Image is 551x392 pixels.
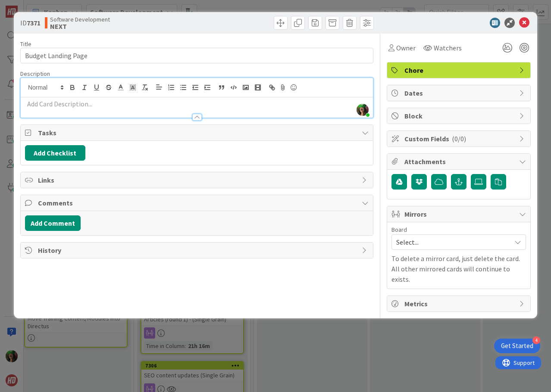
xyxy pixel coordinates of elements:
span: Watchers [434,43,462,53]
span: Metrics [404,299,515,309]
span: Comments [38,198,357,208]
span: ID [20,18,41,28]
div: Get Started [501,342,533,350]
span: Owner [396,43,416,53]
span: Support [18,1,39,12]
div: 4 [532,336,540,344]
span: Links [38,175,357,185]
button: Add Checklist [25,145,85,161]
input: type card name here... [20,48,373,63]
span: Software Development [50,16,110,23]
span: Dates [404,88,515,98]
span: Block [404,111,515,121]
b: NEXT [50,23,110,30]
span: Tasks [38,128,357,138]
span: Mirrors [404,209,515,219]
img: zMbp8UmSkcuFrGHA6WMwLokxENeDinhm.jpg [357,104,369,116]
span: Attachments [404,156,515,167]
span: ( 0/0 ) [452,134,466,143]
span: Chore [404,65,515,75]
span: Board [391,227,407,233]
b: 7371 [27,19,41,27]
div: Open Get Started checklist, remaining modules: 4 [494,339,540,353]
label: Title [20,40,31,48]
span: Select... [396,236,507,248]
span: Description [20,70,50,78]
span: History [38,245,357,255]
span: Custom Fields [404,134,515,144]
button: Add Comment [25,215,81,231]
p: To delete a mirror card, just delete the card. All other mirrored cards will continue to exists. [391,253,526,284]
